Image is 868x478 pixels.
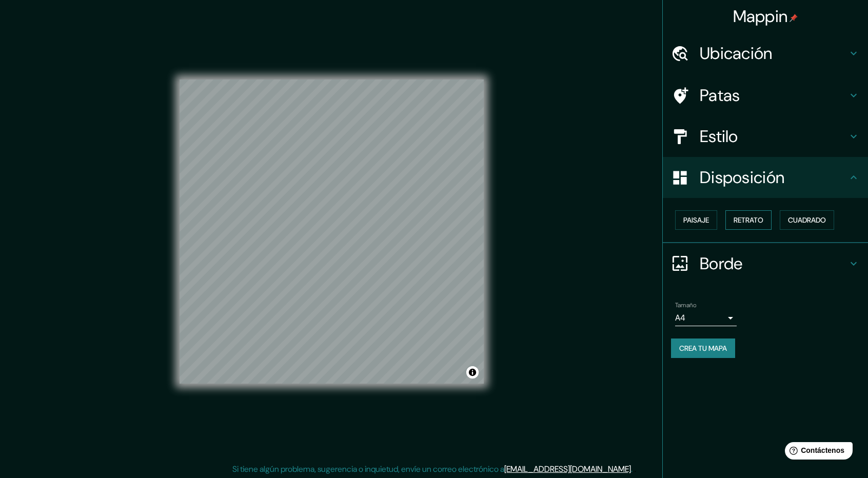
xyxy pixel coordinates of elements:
font: Patas [700,85,740,106]
div: A4 [675,310,737,326]
div: Estilo [663,116,868,157]
div: Ubicación [663,33,868,74]
button: Cuadrado [780,210,834,230]
button: Paisaje [675,210,717,230]
font: Crea tu mapa [679,344,727,353]
font: Estilo [700,126,738,147]
font: Tamaño [675,301,696,309]
button: Activar o desactivar atribución [466,366,479,379]
div: Borde [663,243,868,284]
a: [EMAIL_ADDRESS][DOMAIN_NAME] [504,464,631,474]
font: Mappin [733,6,788,27]
canvas: Mapa [180,79,484,384]
font: Paisaje [683,215,709,225]
font: . [633,463,634,474]
font: Si tiene algún problema, sugerencia o inquietud, envíe un correo electrónico a [232,464,504,474]
font: Ubicación [700,43,773,64]
font: Cuadrado [788,215,826,225]
div: Patas [663,75,868,116]
font: Disposición [700,167,784,188]
font: Borde [700,253,743,274]
button: Crea tu mapa [671,338,735,358]
font: Retrato [734,215,763,225]
font: A4 [675,312,685,323]
div: Disposición [663,157,868,198]
button: Retrato [725,210,772,230]
iframe: Lanzador de widgets de ayuda [777,438,857,467]
font: . [634,463,636,474]
font: . [631,464,633,474]
img: pin-icon.png [790,14,798,22]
